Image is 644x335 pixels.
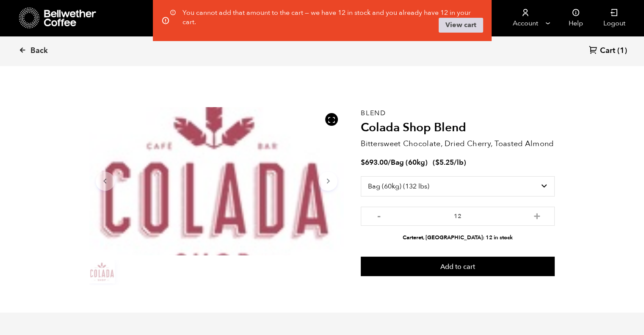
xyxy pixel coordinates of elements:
[435,158,454,167] bdi: 5.25
[391,158,428,167] span: Bag (60kg)
[182,8,483,33] div: You cannot add that amount to the cart — we have 12 in stock and you already have 12 in your cart.
[600,46,615,56] span: Cart
[361,234,555,242] li: Carteret, [GEOGRAPHIC_DATA]: 12 in stock
[361,138,555,150] p: Bittersweet Chocolate, Dried Cherry, Toasted Almond
[435,158,439,167] span: $
[361,158,388,167] bdi: 693.00
[388,158,391,167] span: /
[589,45,627,57] a: Cart (1)
[361,257,555,276] button: Add to cart
[361,121,555,135] h2: Colada Shop Blend
[361,158,365,167] span: $
[454,158,464,167] span: /lb
[531,211,542,219] button: +
[30,46,48,56] span: Back
[433,158,466,167] span: ( )
[439,18,483,33] a: View cart
[373,211,384,219] button: -
[617,46,627,56] span: (1)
